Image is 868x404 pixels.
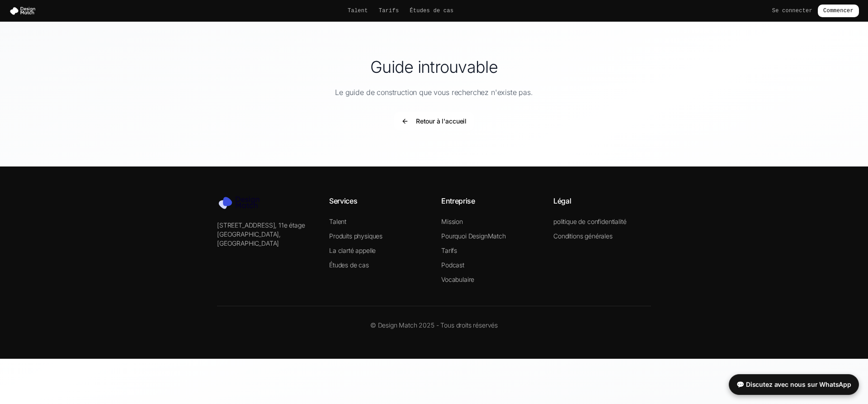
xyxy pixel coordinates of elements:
a: Commencer [818,5,859,17]
a: Talent [329,218,346,225]
font: Services [329,196,357,205]
a: Talent [348,7,368,14]
font: Légal [553,196,571,205]
font: Tarifs [379,8,399,14]
a: Podcast [441,261,464,269]
a: Pourquoi DesignMatch [441,232,506,240]
img: Correspondance de conception [217,195,267,210]
font: [STREET_ADDRESS], 11e étage [217,221,305,229]
a: Vocabulaire [441,276,474,283]
font: Le guide de construction que vous recherchez n'existe pas. [335,88,533,97]
font: © Design Match 2025 - Tous droits réservés [370,321,498,329]
a: Tarifs [441,247,457,254]
font: Études de cas [410,8,453,14]
a: Conditions générales [553,232,613,240]
font: Retour à l'accueil [416,117,467,125]
a: 💬 Discutez avec nous sur WhatsApp [729,374,859,395]
font: Guide introuvable [370,57,498,77]
button: Retour à l'accueil [394,112,474,130]
a: Études de cas [329,261,369,269]
a: politique de confidentialité [553,218,627,225]
a: La clarté appelle [329,247,376,254]
a: Se connecter [772,7,812,14]
font: Talent [348,8,368,14]
a: Retour à l'accueil [394,118,474,127]
font: Commencer [823,8,854,14]
a: Tarifs [379,7,399,14]
font: Entreprise [441,196,475,205]
font: [GEOGRAPHIC_DATA], [GEOGRAPHIC_DATA] [217,230,281,247]
a: Produits physiques [329,232,382,240]
a: Mission [441,218,463,225]
img: Correspondance de conception [9,6,40,15]
font: Se connecter [772,8,812,14]
a: Études de cas [410,7,453,14]
font: 💬 Discutez avec nous sur WhatsApp [736,380,851,388]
